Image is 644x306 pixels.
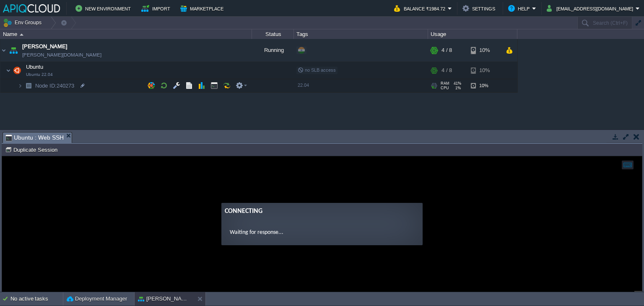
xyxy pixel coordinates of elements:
span: Ubuntu 22.04 [26,72,53,77]
button: [PERSON_NAME] [138,295,191,303]
button: Marketplace [180,3,226,13]
span: Ubuntu : Web SSH [5,132,64,143]
button: Duplicate Session [5,146,60,153]
a: Node ID:240273 [34,82,75,89]
button: [EMAIL_ADDRESS][DOMAIN_NAME] [547,3,636,13]
span: CPU [441,86,449,90]
div: Name [1,29,252,39]
span: Ubuntu [25,63,44,70]
img: AMDAwAAAACH5BAEAAAAALAAAAAABAAEAAAICRAEAOw== [20,34,23,36]
div: 4 / 8 [441,39,452,62]
div: Running [252,39,294,62]
div: Status [252,29,293,39]
span: 22.04 [298,83,309,88]
div: Tags [294,29,428,39]
div: Usage [428,29,517,39]
img: AMDAwAAAACH5BAEAAAAALAAAAAABAAEAAAICRAEAOw== [8,39,19,62]
a: [PERSON_NAME] [22,42,68,51]
button: Help [508,3,532,13]
div: 10% [471,62,498,79]
button: Env Groups [3,17,44,29]
img: AMDAwAAAACH5BAEAAAAALAAAAAABAAEAAAICRAEAOw== [6,62,11,79]
img: AMDAwAAAACH5BAEAAAAALAAAAAABAAEAAAICRAEAOw== [11,62,23,79]
button: Balance ₹1984.72 [394,3,448,13]
span: Node ID: [35,83,57,89]
img: AMDAwAAAACH5BAEAAAAALAAAAAABAAEAAAICRAEAOw== [23,79,34,92]
button: Settings [462,3,498,13]
span: 1% [452,86,461,90]
div: 10% [471,79,498,92]
span: no SLB access [298,67,336,73]
a: UbuntuUbuntu 22.04 [25,64,44,70]
span: 41% [453,81,461,86]
span: 240273 [34,82,75,89]
img: AMDAwAAAACH5BAEAAAAALAAAAAABAAEAAAICRAEAOw== [0,39,7,62]
button: Deployment Manager [67,295,127,303]
p: Waiting for response... [228,72,412,80]
span: RAM [441,81,449,86]
img: APIQCloud [3,4,60,13]
div: 10% [471,39,498,62]
div: 4 / 8 [441,62,452,79]
img: AMDAwAAAACH5BAEAAAAALAAAAAABAAEAAAICRAEAOw== [18,79,23,92]
div: Connecting [223,50,417,60]
button: Import [141,3,173,13]
div: No active tasks [10,292,63,306]
a: [PERSON_NAME][DOMAIN_NAME] [22,51,101,59]
button: New Environment [75,3,133,13]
